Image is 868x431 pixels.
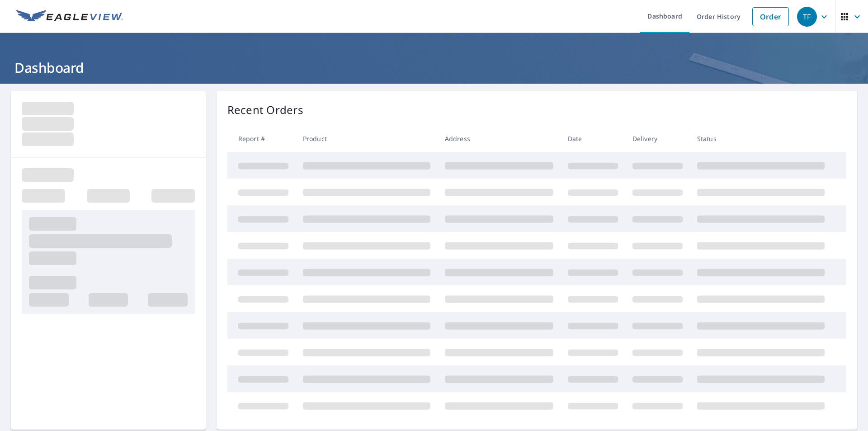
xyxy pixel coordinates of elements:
th: Status [690,125,832,152]
div: TF [797,7,817,27]
img: EV Logo [16,10,123,24]
a: Order [752,7,789,26]
th: Product [296,125,438,152]
th: Delivery [625,125,690,152]
th: Date [561,125,625,152]
h1: Dashboard [11,58,857,77]
th: Address [438,125,561,152]
p: Recent Orders [227,102,303,118]
th: Report # [227,125,296,152]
